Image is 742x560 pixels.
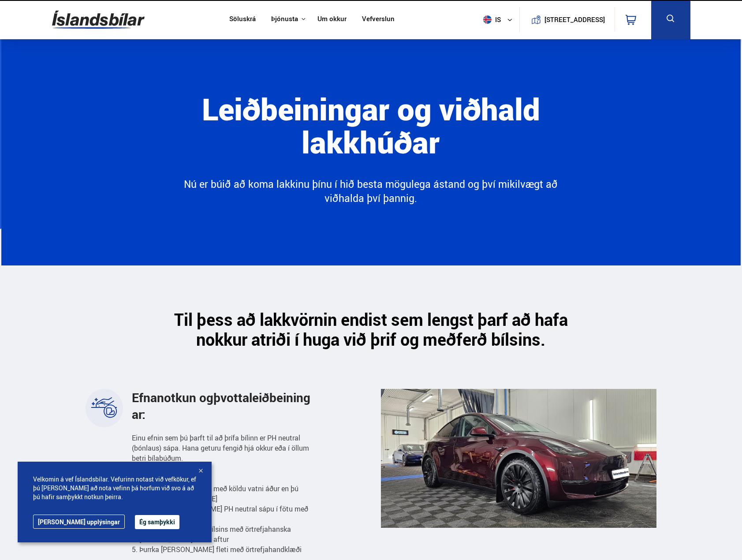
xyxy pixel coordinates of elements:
button: Þjónusta [271,15,298,23]
button: Ég samþykki [135,515,179,529]
h2: Til þess að lakkvörnin endist sem lengst þarf að hafa nokkur atriði í huga við þrif og meðferð bí... [148,310,594,349]
p: Nú er búið að koma lakkinu þínu í hið besta mögulega ástand og því mikilvægt að viðhalda því þannig. [179,177,563,205]
span: is [480,15,502,24]
a: Vefverslun [362,15,395,24]
img: J-C45_6dE1tMPh9l.png [381,389,656,528]
img: 8jzJrJhcPazwCiQI.svg [91,394,117,421]
img: G0Ugv5HjCgRt.svg [52,5,145,34]
span: Velkomin á vef Íslandsbílar. Vefurinn notast við vefkökur, ef þú [PERSON_NAME] að nota vefinn þá ... [33,475,196,501]
span: Efnanotkun og [132,389,310,422]
span: þvottaleiðbeiningar: [132,389,310,422]
a: Um okkur [317,15,347,24]
button: [STREET_ADDRESS] [548,16,602,23]
a: [STREET_ADDRESS] [524,7,610,32]
img: svg+xml;base64,PHN2ZyB4bWxucz0iaHR0cDovL3d3dy53My5vcmcvMjAwMC9zdmciIHdpZHRoPSI1MTIiIGhlaWdodD0iNT... [483,15,492,24]
button: is [480,7,519,33]
a: [PERSON_NAME] upplýsingar [33,515,125,529]
h1: Leiðbeiningar og viðhald lakkhúðar [131,92,610,177]
a: Söluskrá [229,15,256,24]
